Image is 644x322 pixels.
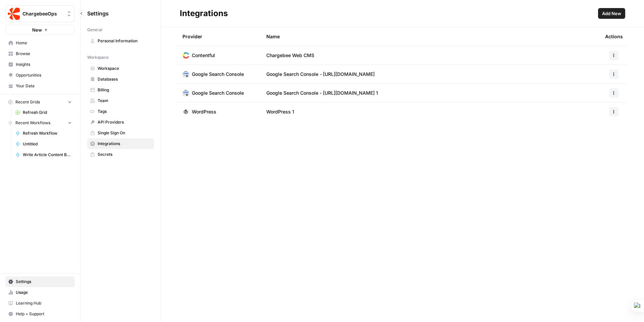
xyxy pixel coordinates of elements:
span: Workspace [87,54,109,60]
a: Team [87,95,154,106]
span: Chargebee Web CMS [266,52,314,59]
img: Google Search Console [182,90,189,96]
a: Single Sign On [87,128,154,138]
span: Home [16,40,72,46]
a: API Providers [87,117,154,128]
span: Google Search Console - [URL][DOMAIN_NAME] [266,71,375,78]
a: Workspace [87,63,154,74]
a: Browse [5,48,75,59]
img: Google Search Console [182,71,189,78]
div: Actions [605,27,623,46]
span: General [87,27,102,33]
button: Recent Grids [5,97,75,107]
span: Recent Workflows [15,120,50,126]
a: Your Data [5,81,75,91]
a: Billing [87,85,154,95]
span: Contentful [192,52,215,59]
a: Insights [5,59,75,70]
span: Untitled [23,141,72,147]
a: Databases [87,74,154,85]
span: Browse [16,51,72,57]
span: Workspace [98,65,151,72]
span: Tags [98,108,151,114]
span: Write Article Content Brief [23,152,72,158]
button: Help + Support [5,309,75,319]
span: Google Search Console - [URL][DOMAIN_NAME] 1 [266,90,378,96]
span: Opportunities [16,72,72,78]
a: Untitled [12,139,75,149]
span: Add New [602,10,621,17]
div: Integrations [180,8,228,19]
span: Settings [16,279,72,285]
span: Single Sign On [98,130,151,136]
a: Write Article Content Brief [12,149,75,160]
button: New [5,25,75,35]
a: Home [5,38,75,48]
span: Learning Hub [16,300,72,306]
a: Learning Hub [5,298,75,309]
span: Databases [98,76,151,82]
img: ChargebeeOps Logo [8,8,20,20]
span: Refresh Workflow [23,130,72,136]
span: Refresh Grid [23,109,72,116]
button: Recent Workflows [5,118,75,128]
button: Add New [598,8,625,19]
a: Integrations [87,138,154,149]
span: Secrets [98,151,151,157]
span: Insights [16,61,72,67]
img: WordPress [182,108,189,115]
span: WordPress [192,108,216,115]
span: ChargebeeOps [22,10,63,17]
a: Refresh Workflow [12,128,75,139]
span: New [32,27,42,33]
div: Name [266,27,594,46]
span: Billing [98,87,151,93]
span: Help + Support [16,311,72,317]
span: Your Data [16,83,72,89]
a: Settings [5,276,75,287]
a: Opportunities [5,70,75,81]
span: Google Search Console [192,90,244,96]
a: Secrets [87,149,154,160]
span: Team [98,98,151,104]
a: Refresh Grid [12,107,75,118]
span: Personal Information [98,38,151,44]
a: Usage [5,287,75,298]
span: Recent Grids [15,99,40,105]
a: Personal Information [87,36,154,46]
a: Tags [87,106,154,117]
span: Settings [87,9,109,17]
span: Usage [16,289,72,295]
span: WordPress 1 [266,108,294,115]
button: Workspace: ChargebeeOps [5,5,75,22]
span: Google Search Console [192,71,244,78]
span: API Providers [98,119,151,125]
span: Integrations [98,141,151,147]
div: Provider [182,27,202,46]
img: Contentful [182,52,189,59]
